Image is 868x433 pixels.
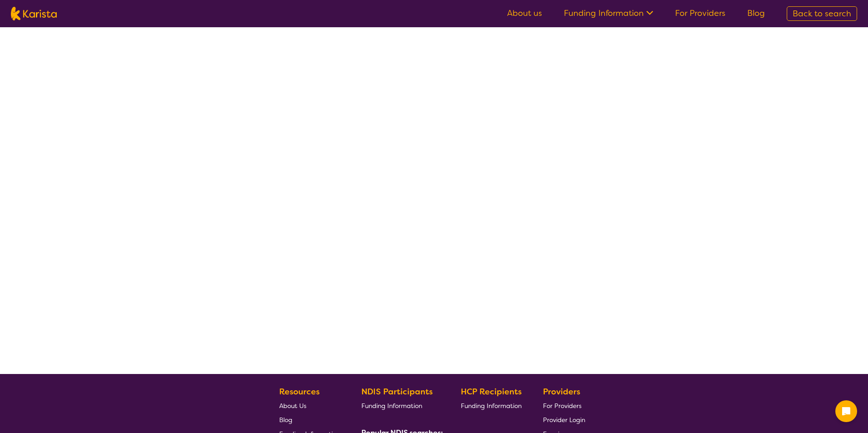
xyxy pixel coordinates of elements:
span: Provider Login [543,416,585,424]
b: Providers [543,386,580,397]
img: Karista logo [11,7,57,20]
a: About Us [279,399,340,413]
a: Blog [279,413,340,427]
b: HCP Recipients [461,386,522,397]
a: Provider Login [543,413,585,427]
span: Blog [279,416,292,424]
span: About Us [279,402,306,410]
a: For Providers [543,399,585,413]
b: NDIS Participants [361,386,433,397]
span: Funding Information [461,402,522,410]
a: About us [507,8,542,19]
a: For Providers [675,8,725,19]
span: Back to search [793,8,851,19]
span: Funding Information [361,402,422,410]
a: Blog [747,8,765,19]
b: Resources [279,386,320,397]
a: Funding Information [564,8,653,19]
a: Funding Information [361,399,439,413]
a: Back to search [787,6,857,21]
span: For Providers [543,402,582,410]
a: Funding Information [461,399,522,413]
